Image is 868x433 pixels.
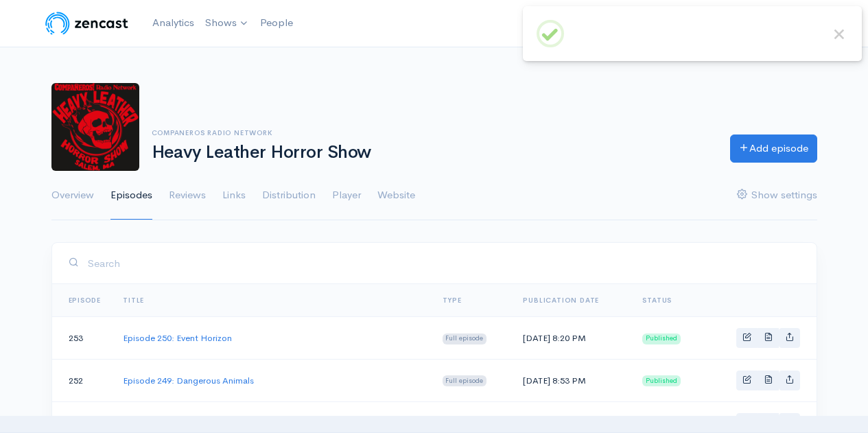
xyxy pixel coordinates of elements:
input: Search [87,249,800,277]
div: Basic example [736,328,800,348]
a: People [255,8,298,38]
td: [DATE] 8:20 PM [512,317,631,360]
a: Shows [200,8,255,38]
a: Episode 249: Dangerous Animals [123,375,254,386]
span: Published [642,375,681,386]
a: Episodes [110,171,152,220]
span: Status [642,296,672,305]
a: Player [332,171,361,220]
a: Title [123,296,144,305]
a: Publication date [523,296,599,305]
img: ZenCast Logo [43,10,130,37]
td: 253 [52,317,113,360]
div: Basic example [736,413,800,433]
span: Published [642,333,681,344]
td: 252 [52,359,113,401]
h1: Heavy Leather Horror Show [152,143,714,163]
a: Reviews [169,171,206,220]
h6: Companeros Radio Network [152,129,714,137]
a: Type [443,296,462,305]
span: Full episode [443,375,487,386]
a: Analytics [147,8,200,38]
a: Episode 250: Event Horizon [123,332,232,344]
a: Overview [51,171,94,220]
a: Add episode [730,134,817,163]
a: Distribution [262,171,316,220]
span: Full episode [443,333,487,344]
div: Basic example [736,371,800,390]
button: Close this dialog [830,25,848,43]
a: Links [222,171,246,220]
a: Website [377,171,415,220]
a: Episode [69,296,102,305]
a: Show settings [737,171,817,220]
td: [DATE] 8:53 PM [512,359,631,401]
